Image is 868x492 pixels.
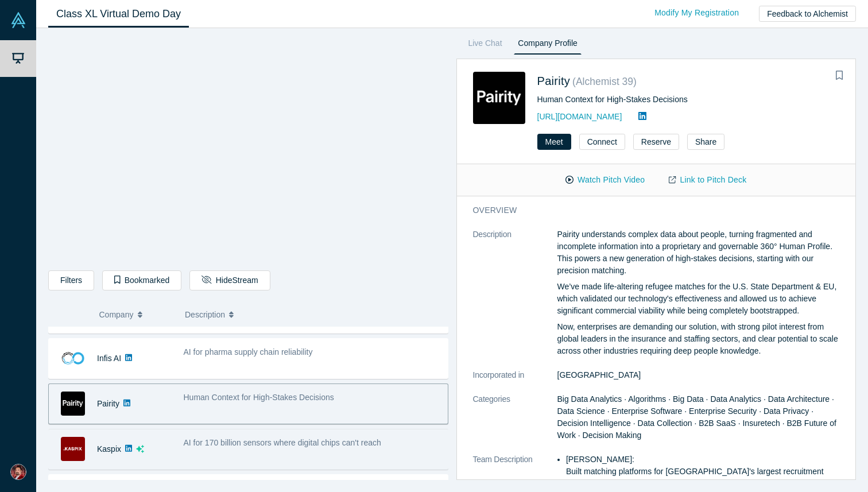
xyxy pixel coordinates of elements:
iframe: Alchemist Class XL Demo Day: Vault [49,37,448,262]
svg: dsa ai sparkles [136,445,144,453]
img: Pairity's Logo [61,392,85,416]
dt: Categories [473,393,557,454]
span: AI for 170 billion sensors where digital chips can't reach [184,438,381,447]
button: HideStream [189,270,270,290]
a: [URL][DOMAIN_NAME] [537,112,622,121]
button: Description [185,303,440,327]
span: Human Context for High-Stakes Decisions [184,393,334,402]
a: Company Profile [514,36,581,55]
p: Now, enterprises are demanding our solution, with strong pilot interest from global leaders in th... [557,321,840,357]
a: Modify My Registration [642,3,751,23]
span: Big Data Analytics · Algorithms · Big Data · Data Analytics · Data Architecture · Data Science · ... [557,394,836,440]
a: Class XL Virtual Demo Day [48,1,189,28]
p: We’ve made life-altering refugee matches for the U.S. State Department & EU, which validated our ... [557,281,840,317]
button: Company [99,303,173,327]
button: Filters [48,270,94,290]
a: Infis AI [97,354,121,363]
span: AI for pharma supply chain reliability [184,347,313,357]
img: Sunmeet Jolly's Account [10,464,26,480]
dt: Incorporated in [473,369,557,393]
span: Description [185,303,225,327]
a: Pairity [537,75,571,87]
small: ( Alchemist 39 ) [572,76,637,87]
span: Company [99,303,134,327]
a: Pairity [97,399,119,408]
a: Kaspix [97,444,121,454]
img: Alchemist Vault Logo [10,12,26,28]
a: Link to Pitch Deck [657,170,758,190]
button: Share [687,134,724,150]
h3: overview [473,204,824,216]
img: Kaspix's Logo [61,437,85,461]
button: Meet [537,134,571,150]
button: Bookmarked [102,270,181,290]
div: Human Context for High-Stakes Decisions [537,94,840,106]
img: Infis AI's Logo [61,346,85,370]
dt: Description [473,228,557,369]
button: Watch Pitch Video [553,170,657,190]
button: Connect [579,134,625,150]
p: Pairity understands complex data about people, turning fragmented and incomplete information into... [557,228,840,277]
dd: [GEOGRAPHIC_DATA] [557,369,840,381]
button: Bookmark [831,68,847,84]
a: Live Chat [464,36,506,55]
button: Feedback to Alchemist [759,6,856,22]
img: Pairity's Logo [473,72,525,124]
button: Reserve [633,134,679,150]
